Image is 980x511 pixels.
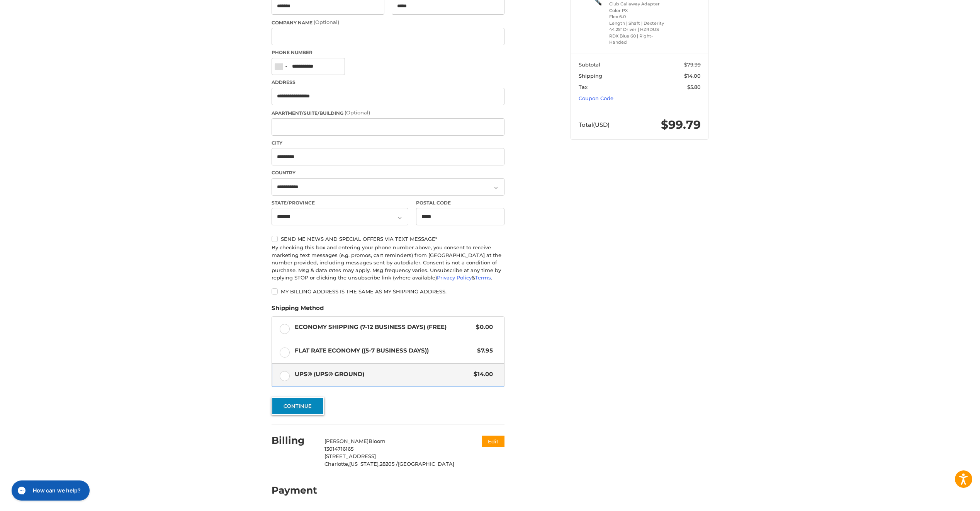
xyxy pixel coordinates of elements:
span: [PERSON_NAME] [324,438,369,444]
span: Tax [579,84,588,90]
span: UPS® (UPS® Ground) [295,370,470,379]
span: $79.99 [684,61,701,68]
span: $5.80 [687,84,701,90]
span: Subtotal [579,61,600,68]
span: 13014716165 [324,446,353,452]
label: Country [272,169,504,176]
label: Company Name [272,19,504,26]
li: Length | Shaft | Dexterity 44.25" Driver | HZRDUS RDX Blue 60 | Right-Handed [609,20,668,46]
span: Economy Shipping (7-12 Business Days) (Free) [295,323,472,332]
iframe: Google Customer Reviews [916,490,980,511]
small: (Optional) [314,19,339,25]
span: $7.95 [473,346,493,355]
li: Club Callaway Adapter [609,1,668,7]
span: [STREET_ADDRESS] [324,453,376,459]
span: [US_STATE], [349,461,380,467]
small: (Optional) [345,109,370,116]
span: [GEOGRAPHIC_DATA] [398,461,454,467]
div: By checking this box and entering your phone number above, you consent to receive marketing text ... [272,244,504,282]
label: Send me news and special offers via text message* [272,236,504,242]
span: Shipping [579,73,602,79]
label: Address [272,79,504,86]
label: City [272,140,504,146]
h2: Billing [272,434,317,446]
span: 28205 / [380,461,398,467]
span: $99.79 [661,118,701,132]
span: Total (USD) [579,121,610,128]
li: Color PX [609,7,668,14]
legend: Shipping Method [272,304,324,316]
span: Flat Rate Economy ((5-7 Business Days)) [295,346,474,355]
label: Phone Number [272,49,504,56]
span: $14.00 [470,370,493,379]
a: Coupon Code [579,95,613,101]
a: Privacy Policy [437,274,472,281]
span: Bloom [369,438,386,444]
button: Edit [482,436,504,447]
h2: Payment [272,484,317,496]
label: State/Province [272,199,408,206]
a: Terms [475,274,491,281]
span: Charlotte, [324,461,349,467]
span: $0.00 [472,323,493,332]
iframe: Gorgias live chat messenger [8,478,92,503]
li: Flex 6.0 [609,14,668,20]
label: Apartment/Suite/Building [272,109,504,117]
span: $14.00 [684,73,701,79]
label: My billing address is the same as my shipping address. [272,288,504,295]
label: Postal Code [416,199,505,206]
button: Continue [272,397,324,415]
